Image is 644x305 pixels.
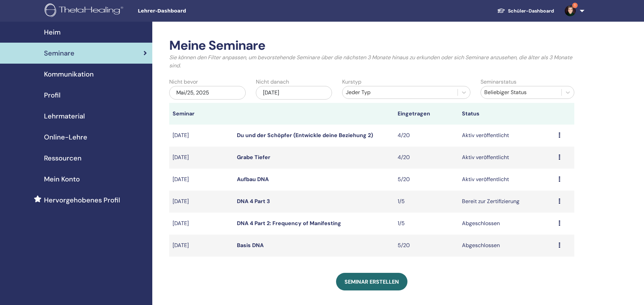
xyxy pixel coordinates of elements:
td: [DATE] [169,147,234,169]
div: Jeder Typ [346,88,454,96]
td: [DATE] [169,125,234,147]
td: Abgeschlossen [459,235,555,257]
th: Seminar [169,103,234,125]
span: Seminar erstellen [345,278,399,285]
div: [DATE] [256,86,332,100]
td: Bereit zur Zertifizierung [459,191,555,213]
td: 4/20 [394,147,459,169]
a: Du und der Schöpfer (Entwickle deine Beziehung 2) [237,132,373,139]
span: 1 [572,3,578,8]
a: Grabe Tiefer [237,154,270,161]
td: 5/20 [394,169,459,191]
td: Aktiv veröffentlicht [459,125,555,147]
td: [DATE] [169,169,234,191]
span: Hervorgehobenes Profil [44,195,120,205]
td: 4/20 [394,125,459,147]
span: Kommunikation [44,69,94,79]
a: DNA 4 Part 3 [237,198,270,205]
label: Seminarstatus [481,78,516,86]
span: Seminare [44,48,74,58]
a: Aufbau DNA [237,176,269,183]
td: Aktiv veröffentlicht [459,169,555,191]
span: Ressourcen [44,153,82,163]
div: Beliebiger Status [484,88,558,96]
span: Lehrer-Dashboard [138,7,239,15]
label: Nicht bevor [169,78,198,86]
span: Mein Konto [44,174,80,184]
label: Nicht danach [256,78,289,86]
td: Abgeschlossen [459,213,555,235]
div: Mai/25, 2025 [169,86,246,100]
td: [DATE] [169,191,234,213]
span: Online-Lehre [44,132,87,142]
a: DNA 4 Part 2: Frequency of Manifesting [237,220,341,227]
td: Aktiv veröffentlicht [459,147,555,169]
h2: Meine Seminare [169,38,574,53]
td: 1/5 [394,213,459,235]
a: Seminar erstellen [336,273,407,290]
img: logo.png [45,3,126,19]
td: [DATE] [169,213,234,235]
td: 5/20 [394,235,459,257]
span: Profil [44,90,61,100]
a: Basis DNA [237,242,264,249]
a: Schüler-Dashboard [492,5,559,17]
img: default.jpg [565,5,576,16]
span: Lehrmaterial [44,111,85,121]
th: Eingetragen [394,103,459,125]
span: Heim [44,27,61,37]
img: graduation-cap-white.svg [497,8,505,14]
td: [DATE] [169,235,234,257]
th: Status [459,103,555,125]
td: 1/5 [394,191,459,213]
label: Kurstyp [342,78,361,86]
p: Sie können den Filter anpassen, um bevorstehende Seminare über die nächsten 3 Monate hinaus zu er... [169,53,574,70]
